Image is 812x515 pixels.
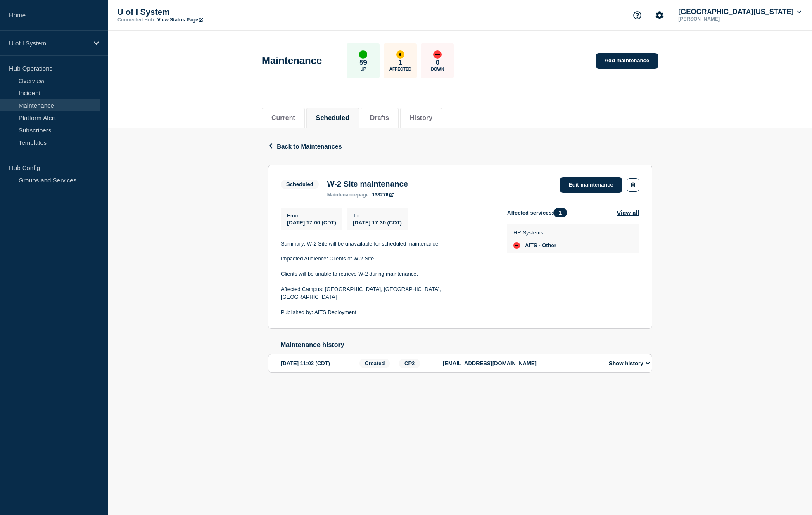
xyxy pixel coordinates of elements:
div: up [359,50,367,59]
p: 59 [359,59,367,67]
p: Affected Campus: [GEOGRAPHIC_DATA], [GEOGRAPHIC_DATA], [GEOGRAPHIC_DATA] [281,286,494,301]
p: Down [431,67,444,71]
span: Affected services: [507,208,571,217]
p: page [327,192,369,198]
button: View all [617,208,639,217]
p: [EMAIL_ADDRESS][DOMAIN_NAME] [443,360,600,366]
a: Edit maintenance [560,177,622,193]
span: Created [359,359,390,368]
span: [DATE] 17:30 (CDT) [353,220,402,226]
button: Account settings [651,7,668,24]
span: Back to Maintenances [277,143,342,150]
p: To : [353,213,402,219]
span: 1 [553,208,567,217]
p: Summary: W-2 Site will be unavailable for scheduled maintenance. [281,240,494,248]
h3: W-2 Site maintenance [327,180,408,189]
span: [DATE] 17:00 (CDT) [287,220,336,226]
button: Current [271,114,295,122]
a: Add maintenance [596,53,658,69]
p: U of I System [9,40,88,47]
span: CP2 [399,359,420,368]
p: U of I System [117,7,283,17]
button: [GEOGRAPHIC_DATA][US_STATE] [677,8,803,16]
p: Up [360,67,366,71]
h1: Maintenance [262,55,322,66]
p: Connected Hub [117,17,154,23]
p: From : [287,213,336,219]
button: Back to Maintenances [268,143,342,150]
div: down [433,50,442,59]
p: Published by: AITS Deployment [281,309,494,316]
p: 1 [399,59,402,67]
button: Show history [606,360,653,367]
a: View Status Page [157,17,203,23]
div: down [513,242,520,249]
button: Scheduled [316,114,349,122]
span: maintenance [327,192,357,198]
span: AITS - Other [525,242,556,249]
p: HR Systems [513,229,556,236]
p: Affected [389,67,411,71]
p: [PERSON_NAME] [677,16,762,22]
span: Scheduled [281,180,319,189]
p: 0 [436,59,439,67]
a: 133276 [372,192,393,198]
div: affected [396,50,404,59]
div: [DATE] 11:02 (CDT) [281,359,357,368]
button: Support [629,7,646,24]
button: Drafts [370,114,389,122]
button: History [410,114,432,122]
p: Clients will be unable to retrieve W-2 during maintenance. [281,270,494,278]
p: Impacted Audience: Clients of W-2 Site [281,255,494,262]
h2: Maintenance history [280,341,652,349]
